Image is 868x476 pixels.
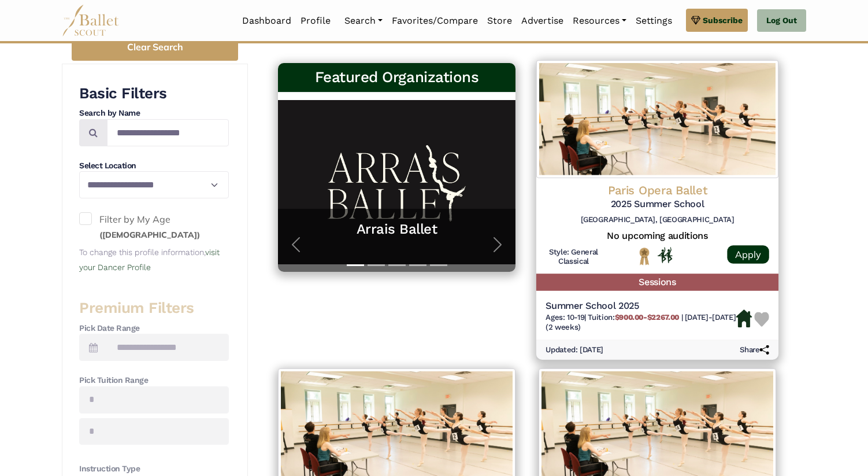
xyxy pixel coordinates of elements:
span: Tuition: [588,312,681,321]
h4: Select Location [79,160,229,172]
h6: | | [546,312,736,332]
a: Advertise [517,9,568,33]
input: Search by names... [107,119,229,146]
b: $900.00-$2267.00 [615,312,680,321]
span: [DATE]-[DATE] (2 weeks) [546,312,736,331]
button: Clear Search [72,35,238,61]
h4: Search by Name [79,108,229,119]
a: Store [483,9,517,33]
button: Slide 1 [347,259,364,272]
a: visit your Dancer Profile [79,248,220,272]
button: Slide 2 [368,259,385,272]
a: Subscribe [686,9,748,32]
span: Ages: 10-19 [546,312,584,321]
h4: Pick Tuition Range [79,375,229,386]
h4: Instruction Type [79,463,229,475]
button: Slide 5 [430,259,447,272]
small: ([DEMOGRAPHIC_DATA]) [99,230,200,240]
h6: Style: General Classical [546,247,602,267]
h3: Premium Filters [79,298,229,318]
span: Subscribe [703,14,743,27]
img: gem.svg [691,14,700,27]
h4: Pick Date Range [79,323,229,334]
a: Profile [296,9,335,33]
a: Apply [727,245,769,264]
h6: [GEOGRAPHIC_DATA], [GEOGRAPHIC_DATA] [546,215,769,225]
h3: Featured Organizations [287,68,506,87]
img: National [637,247,652,265]
button: Slide 4 [409,259,426,272]
h3: Basic Filters [79,84,229,104]
h6: Share [740,345,769,355]
h5: Summer School 2025 [546,300,736,312]
a: Search [340,9,387,33]
h5: 2025 Summer School [546,198,769,211]
a: Settings [631,9,677,33]
a: Favorites/Compare [387,9,483,33]
a: Dashboard [238,9,296,33]
h4: Paris Opera Ballet [546,183,769,198]
h6: Updated: [DATE] [546,345,603,355]
a: Log Out [757,9,806,32]
h5: No upcoming auditions [546,230,769,242]
a: Arrais Ballet [290,220,504,238]
small: To change this profile information, [79,248,220,272]
h5: Sessions [536,274,778,291]
img: Logo [536,60,778,178]
label: Filter by My Age [79,212,229,242]
button: Slide 3 [388,259,406,272]
img: Housing Available [736,310,752,328]
img: In Person [658,248,673,263]
a: Resources [568,9,631,33]
img: Heart [754,312,769,327]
